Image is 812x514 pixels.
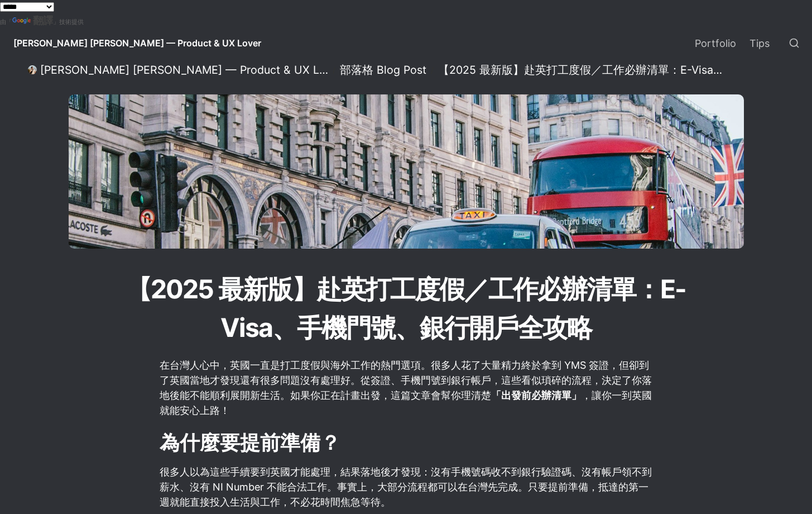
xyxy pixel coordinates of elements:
a: [PERSON_NAME] [PERSON_NAME] — Product & UX Lover [4,27,270,59]
span: [PERSON_NAME] [PERSON_NAME] — Product & UX Lover [13,37,261,49]
h1: 【2025 最新版】赴英打工度假／工作必辦清單：E-Visa、手機門號、銀行開戶全攻略 [105,269,708,349]
span: / [333,65,335,75]
img: 【2025 最新版】赴英打工度假／工作必辦清單：E-Visa、手機門號、銀行開戶全攻略 [69,94,744,249]
img: Daniel Lee — Product & UX Lover [28,65,37,74]
strong: 「出發前必辦清單」 [491,389,582,401]
div: 部落格 Blog Post [340,63,426,77]
span: / [431,65,434,75]
a: 翻譯 [12,15,53,26]
a: Portfolio [688,27,743,59]
a: 【2025 最新版】赴英打工度假／工作必辦清單：E-Visa、手機門號、銀行開戶全攻略 [435,63,729,77]
a: 部落格 Blog Post [337,63,430,77]
div: 【2025 最新版】赴英打工度假／工作必辦清單：E-Visa、手機門號、銀行開戶全攻略 [438,63,726,77]
p: 很多人以為這些手續要到英國才能處理，結果落地後才發現：沒有手機號碼收不到銀行驗證碼、沒有帳戶領不到薪水、沒有 NI Number 不能合法工作。事實上，大部分流程都可以在台灣先完成。只要提前準備... [158,463,654,511]
img: Google 翻譯 [12,17,33,25]
a: Tips [743,27,776,59]
div: [PERSON_NAME] [PERSON_NAME] — Product & UX Lover [40,63,328,77]
h2: 為什麼要提前準備？ [158,429,654,458]
p: 在台灣人心中，英國一直是打工度假與海外工作的熱門選項。很多人花了大量精力終於拿到 YMS 簽證，但卻到了英國當地才發現還有很多問題沒有處理好。從簽證、手機門號到銀行帳戶，這些看似瑣碎的流程，決定... [158,356,654,420]
a: [PERSON_NAME] [PERSON_NAME] — Product & UX Lover [25,63,331,77]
